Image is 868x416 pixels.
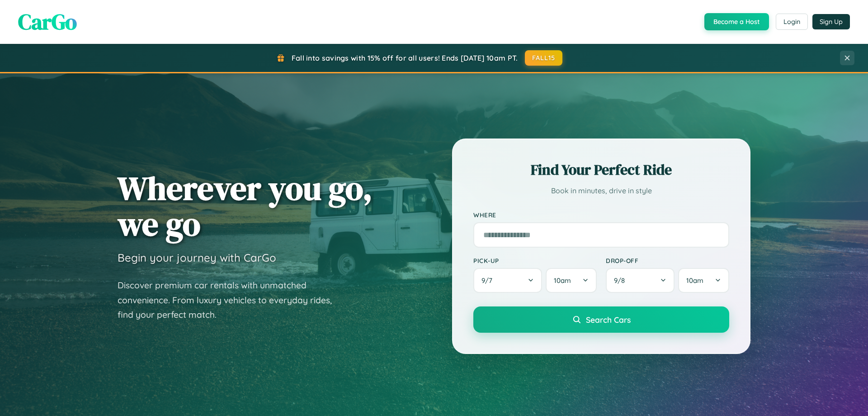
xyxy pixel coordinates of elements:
[481,276,497,285] span: 9 / 7
[292,53,518,62] span: Fall into savings with 15% off for all users! Ends [DATE] 10am PT.
[606,268,675,293] button: 9/8
[473,257,597,264] label: Pick-up
[118,170,373,242] h1: Wherever you go, we go
[614,276,629,285] span: 9 / 8
[18,7,77,37] span: CarGo
[554,276,571,285] span: 10am
[776,14,808,30] button: Login
[525,50,563,66] button: FALL15
[473,268,542,293] button: 9/7
[546,268,597,293] button: 10am
[118,251,276,264] h3: Begin your journey with CarGo
[473,184,729,197] p: Book in minutes, drive in style
[812,14,850,29] button: Sign Up
[118,278,344,322] p: Discover premium car rentals with unmatched convenience. From luxury vehicles to everyday rides, ...
[586,315,631,325] span: Search Cars
[473,211,729,219] label: Where
[678,268,729,293] button: 10am
[686,276,703,285] span: 10am
[606,257,729,264] label: Drop-off
[704,13,769,30] button: Become a Host
[473,160,729,180] h2: Find Your Perfect Ride
[473,306,729,333] button: Search Cars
